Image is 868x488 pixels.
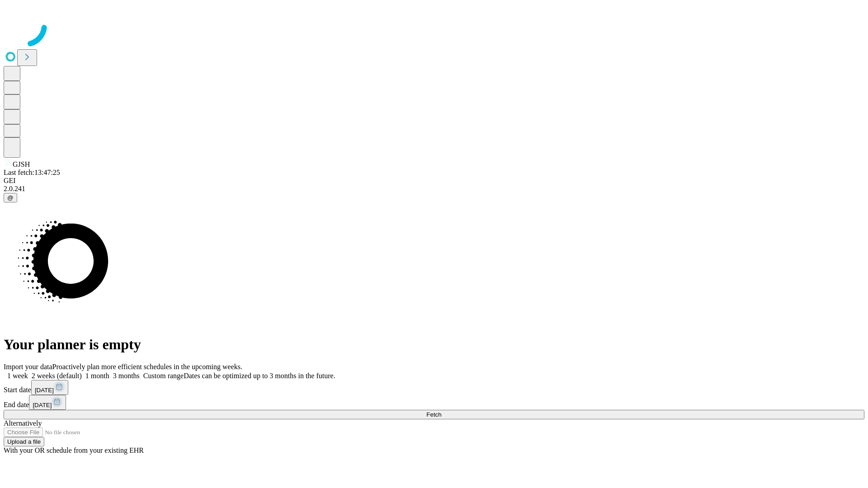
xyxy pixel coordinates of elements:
[4,336,864,353] h1: Your planner is empty
[4,185,864,193] div: 2.0.241
[426,411,441,418] span: Fetch
[4,177,864,185] div: GEI
[52,363,242,371] span: Proactively plan more efficient schedules in the upcoming weeks.
[32,372,82,380] span: 2 weeks (default)
[29,395,66,410] button: [DATE]
[4,169,60,176] span: Last fetch: 13:47:25
[7,372,28,380] span: 1 week
[4,380,864,395] div: Start date
[4,446,144,454] span: With your OR schedule from your existing EHR
[85,372,109,380] span: 1 month
[4,193,17,202] button: @
[31,380,68,395] button: [DATE]
[4,395,864,410] div: End date
[4,410,864,419] button: Fetch
[184,372,335,380] span: Dates can be optimized up to 3 months in the future.
[113,372,140,380] span: 3 months
[13,160,30,168] span: GJSH
[7,194,14,201] span: @
[33,402,52,408] span: [DATE]
[35,387,54,394] span: [DATE]
[4,437,44,446] button: Upload a file
[4,363,52,371] span: Import your data
[143,372,184,380] span: Custom range
[4,419,42,427] span: Alternatively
